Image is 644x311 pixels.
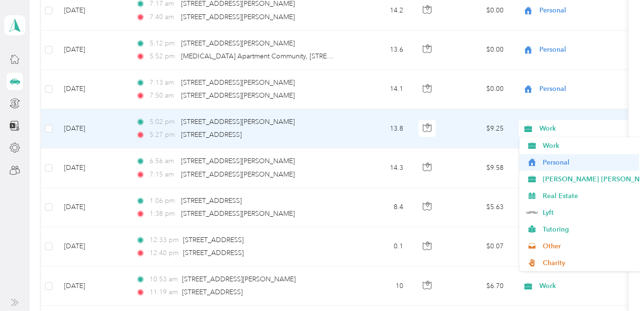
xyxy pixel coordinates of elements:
[150,248,179,258] span: 12:40 pm
[56,109,128,148] td: [DATE]
[181,157,295,165] span: [STREET_ADDRESS][PERSON_NAME]
[181,210,295,218] span: [STREET_ADDRESS][PERSON_NAME]
[150,156,177,167] span: 6:56 am
[444,148,511,188] td: $9.58
[181,39,295,47] span: [STREET_ADDRESS][PERSON_NAME]
[150,117,177,127] span: 5:02 pm
[539,84,627,94] span: Personal
[150,12,177,22] span: 7:40 am
[56,267,128,306] td: [DATE]
[539,281,627,291] span: Work
[181,52,370,60] span: [MEDICAL_DATA] Apartment Community, [STREET_ADDRESS]
[56,227,128,267] td: [DATE]
[150,287,178,298] span: 11:19 am
[56,188,128,227] td: [DATE]
[150,51,177,62] span: 5:52 pm
[150,235,179,245] span: 12:33 pm
[539,5,627,16] span: Personal
[539,123,627,134] span: Work
[183,249,244,257] span: [STREET_ADDRESS]
[182,275,296,283] span: [STREET_ADDRESS][PERSON_NAME]
[444,267,511,306] td: $6.70
[56,148,128,188] td: [DATE]
[348,148,411,188] td: 14.3
[181,118,295,126] span: [STREET_ADDRESS][PERSON_NAME]
[444,31,511,70] td: $0.00
[150,90,177,101] span: 7:50 am
[181,91,295,100] span: [STREET_ADDRESS][PERSON_NAME]
[348,188,411,227] td: 8.4
[444,109,511,148] td: $9.25
[348,109,411,148] td: 13.8
[181,131,242,139] span: [STREET_ADDRESS]
[150,78,177,88] span: 7:13 am
[150,169,177,180] span: 7:15 am
[181,197,242,205] span: [STREET_ADDRESS]
[150,38,177,49] span: 5:12 pm
[56,70,128,109] td: [DATE]
[348,70,411,109] td: 14.1
[150,196,177,206] span: 1:06 pm
[526,211,538,214] img: Legacy Icon [Lyft]
[181,13,295,21] span: [STREET_ADDRESS][PERSON_NAME]
[150,274,178,285] span: 10:53 am
[348,267,411,306] td: 10
[590,257,644,311] iframe: Everlance-gr Chat Button Frame
[181,78,295,87] span: [STREET_ADDRESS][PERSON_NAME]
[444,70,511,109] td: $0.00
[150,130,177,140] span: 5:27 pm
[539,44,627,55] span: Personal
[182,288,243,296] span: [STREET_ADDRESS]
[444,227,511,267] td: $0.07
[183,236,244,244] span: [STREET_ADDRESS]
[150,209,177,219] span: 1:38 pm
[348,31,411,70] td: 13.6
[56,31,128,70] td: [DATE]
[181,170,295,178] span: [STREET_ADDRESS][PERSON_NAME]
[348,227,411,267] td: 0.1
[444,188,511,227] td: $5.63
